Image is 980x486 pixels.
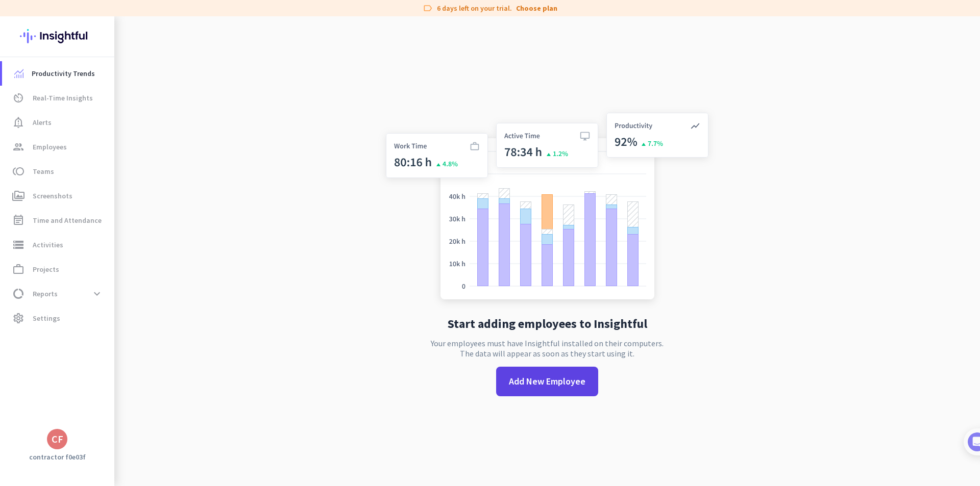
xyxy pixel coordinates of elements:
a: work_outlineProjects [2,257,114,282]
button: Add New Employee [496,367,598,396]
i: perm_media [12,190,24,202]
h2: Start adding employees to Insightful [448,318,647,330]
p: Your employees must have Insightful installed on their computers. The data will appear as soon as... [431,338,664,359]
i: notification_important [12,116,24,129]
div: CF [52,434,63,444]
i: settings [12,312,24,324]
a: data_usageReportsexpand_more [2,282,114,306]
a: perm_mediaScreenshots [2,184,114,208]
button: expand_more [88,285,106,303]
span: Time and Attendance [33,214,102,226]
i: label [423,3,433,13]
a: menu-itemProductivity Trends [2,61,114,86]
a: notification_importantAlerts [2,110,114,135]
span: Productivity Trends [32,67,95,80]
span: Projects [33,263,59,275]
a: groupEmployees [2,135,114,159]
i: toll [12,165,24,177]
span: Alerts [33,116,52,129]
i: av_timer [12,92,24,104]
span: Teams [33,165,54,177]
span: Settings [33,312,60,324]
span: Screenshots [33,190,72,202]
a: settingsSettings [2,306,114,330]
img: Insightful logo [20,16,94,56]
i: storage [12,239,24,251]
i: data_usage [12,288,24,300]
span: Real-Time Insights [33,92,93,104]
a: Choose plan [516,3,557,13]
i: event_note [12,214,24,226]
i: group [12,141,24,153]
a: storageActivities [2,233,114,257]
span: Activities [33,239,63,251]
img: menu-item [14,69,23,78]
span: Reports [33,288,58,300]
i: work_outline [12,263,24,275]
a: av_timerReal-Time Insights [2,86,114,110]
span: Employees [33,141,67,153]
span: Add New Employee [509,375,585,388]
a: event_noteTime and Attendance [2,208,114,233]
a: tollTeams [2,159,114,184]
img: no-search-results [378,107,716,310]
